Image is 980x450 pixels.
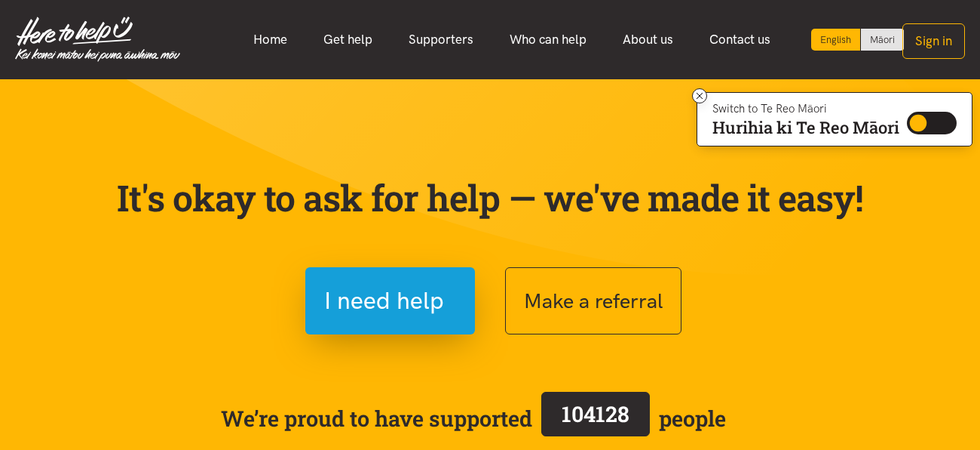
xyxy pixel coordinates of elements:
p: Hurihia ki Te Reo Māori [712,121,899,134]
a: Home [235,23,305,56]
div: Current language [811,29,861,51]
span: I need help [324,282,444,320]
button: Make a referral [505,267,681,334]
a: Get help [305,23,390,56]
a: 104128 [532,389,659,448]
a: Who can help [492,23,605,56]
span: 104128 [562,399,629,428]
span: We’re proud to have supported people [221,389,726,448]
p: Switch to Te Reo Māori [712,104,899,113]
a: About us [605,23,691,56]
div: Language toggle [811,29,905,51]
a: Switch to Te Reo Māori [861,29,904,51]
a: Contact us [691,23,789,56]
button: I need help [305,267,475,334]
button: Sign in [902,23,965,59]
img: Home [15,17,180,62]
p: It's okay to ask for help — we've made it easy! [113,176,867,220]
a: Supporters [390,23,492,56]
